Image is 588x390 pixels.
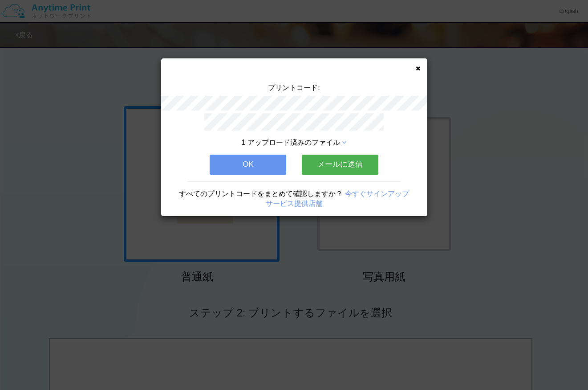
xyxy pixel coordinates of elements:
[242,139,340,146] span: 1 アップロード済みのファイル
[179,190,343,197] span: すべてのプリントコードをまとめて確認しますか？
[268,84,320,91] span: プリントコード:
[266,200,323,207] a: サービス提供店舗
[302,155,378,174] button: メールに送信
[345,190,409,197] a: 今すぐサインアップ
[210,155,286,174] button: OK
